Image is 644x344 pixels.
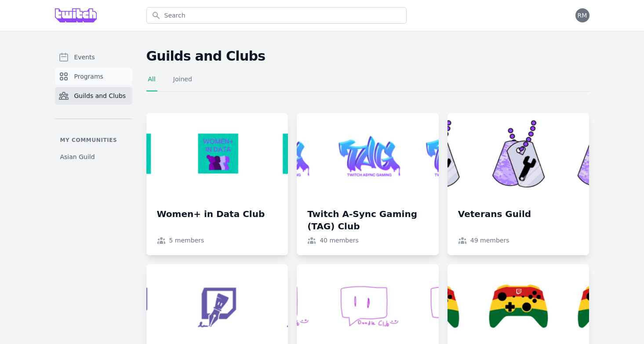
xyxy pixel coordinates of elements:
span: Events [74,53,95,62]
span: Asian Guild [60,152,95,161]
a: Joined [171,75,194,91]
a: Programs [55,68,132,85]
p: My communities [55,137,132,144]
input: Search [146,7,407,24]
a: All [146,75,157,91]
span: Guilds and Clubs [74,91,126,100]
h2: Guilds and Clubs [146,48,589,64]
span: RM [578,12,587,18]
button: RM [575,8,589,22]
nav: Sidebar [55,48,132,165]
img: Grove [55,8,97,22]
span: Programs [74,72,103,81]
a: Asian Guild [55,149,132,165]
a: Guilds and Clubs [55,87,132,105]
a: Events [55,48,132,66]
